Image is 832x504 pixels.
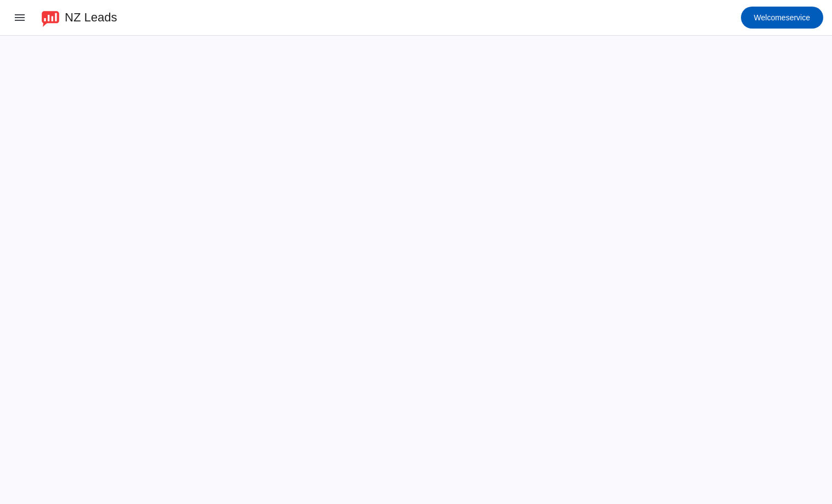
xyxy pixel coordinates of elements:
div: NZ Leads [65,10,117,25]
span: service [754,10,810,25]
span: Welcome [754,13,786,22]
mat-icon: menu [13,11,26,24]
button: Welcomeservice [741,7,823,29]
img: logo [42,8,59,27]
